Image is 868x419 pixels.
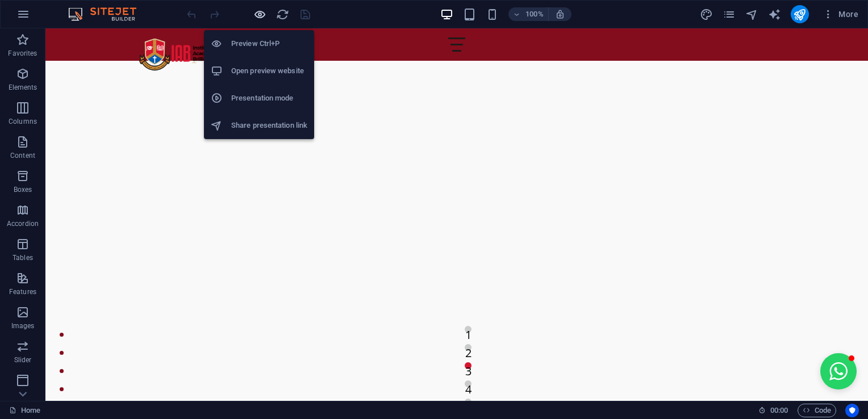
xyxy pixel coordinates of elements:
button: 1 [419,298,426,304]
p: Elements [9,83,37,92]
button: Open chat window [775,325,811,361]
p: Tables [12,253,33,262]
button: 3 [419,334,426,341]
button: More [818,5,863,23]
i: Pages (Ctrl+Alt+S) [723,8,736,21]
p: Features [9,287,36,296]
button: publish [791,5,809,23]
i: AI Writer [768,8,781,21]
span: 00 00 [770,404,788,417]
button: design [700,7,713,21]
i: On resize automatically adjust zoom level to fit chosen device. [555,9,565,19]
img: Editor Logo [65,7,151,21]
button: Code [798,404,836,417]
i: Navigator [745,8,758,21]
p: Favorites [8,49,37,58]
button: Usercentrics [845,404,859,417]
p: Columns [9,117,37,126]
p: Slider [14,355,32,364]
p: Accordion [7,219,39,228]
button: 5 [419,370,426,377]
button: 2 [419,316,426,322]
button: 4 [419,352,426,359]
span: Code [803,404,831,417]
button: reload [276,7,289,21]
p: Content [10,151,35,160]
i: Design (Ctrl+Alt+Y) [700,8,713,21]
h6: Share presentation link [231,119,307,132]
h6: Open preview website [231,64,307,78]
button: 100% [508,7,549,21]
button: pages [723,7,736,21]
a: Click to cancel selection. Double-click to open Pages [9,404,40,417]
h6: Session time [758,404,788,417]
h6: Preview Ctrl+P [231,37,307,51]
h6: 100% [525,7,544,21]
button: text_generator [768,7,782,21]
p: Boxes [14,185,32,194]
p: Images [11,321,35,330]
span: More [823,9,858,20]
h6: Presentation mode [231,91,307,105]
span: : [778,406,780,414]
button: navigator [745,7,759,21]
i: Publish [793,8,806,21]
